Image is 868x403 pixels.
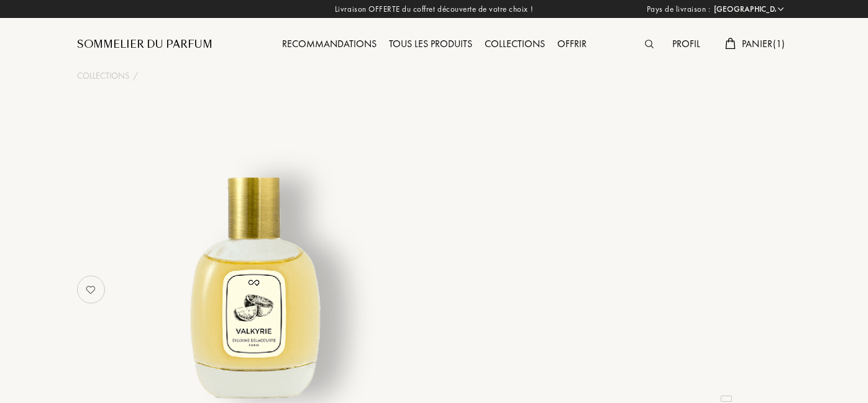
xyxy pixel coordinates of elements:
img: arrow_w.png [776,4,785,14]
div: Tous les produits [383,37,478,53]
div: Collections [478,37,551,53]
a: Recommandations [276,37,383,50]
div: / [133,69,138,82]
a: Profil [666,37,706,50]
a: Offrir [551,37,593,50]
div: Offrir [551,37,593,53]
div: Profil [666,37,706,53]
span: Pays de livraison : [647,3,711,15]
span: Panier ( 1 ) [742,37,785,50]
img: no_like_p.png [78,277,103,302]
div: Recommandations [276,37,383,53]
img: cart.svg [725,38,735,49]
a: Sommelier du Parfum [77,37,212,52]
a: Collections [478,37,551,50]
a: Collections [77,69,129,82]
img: search_icn.svg [645,40,654,48]
a: Tous les produits [383,37,478,50]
